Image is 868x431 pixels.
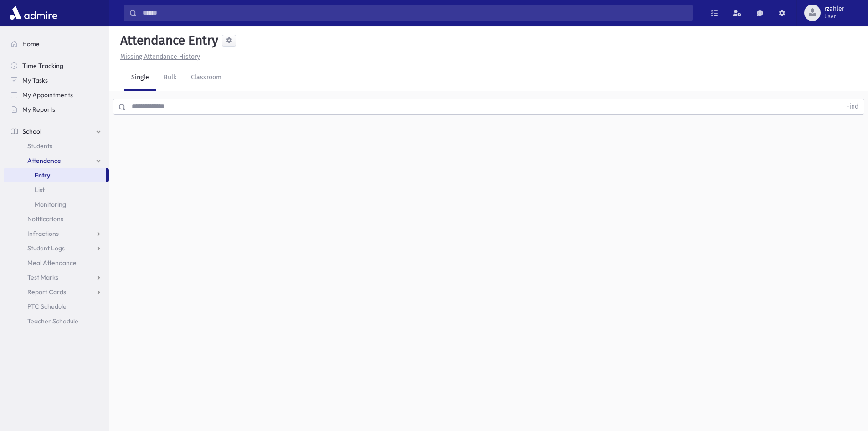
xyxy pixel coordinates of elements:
a: Single [124,65,156,91]
img: AdmirePro [7,4,60,22]
span: User [824,13,844,20]
a: Report Cards [4,285,109,299]
a: Bulk [156,65,184,91]
span: School [22,127,41,135]
span: Infractions [27,229,59,238]
a: School [4,124,109,139]
a: Student Logs [4,241,109,255]
span: Students [27,142,52,150]
span: Teacher Schedule [27,317,78,325]
u: Missing Attendance History [120,53,200,61]
a: Missing Attendance History [117,53,200,61]
span: Entry [35,171,50,179]
span: Time Tracking [22,62,63,70]
a: Students [4,139,109,153]
h5: Attendance Entry [117,33,218,48]
a: Entry [4,168,106,182]
a: Meal Attendance [4,255,109,270]
a: My Tasks [4,73,109,88]
span: Meal Attendance [27,259,77,267]
a: Notifications [4,212,109,226]
span: Notifications [27,215,63,223]
span: Report Cards [27,288,66,296]
span: Monitoring [35,200,66,208]
a: My Appointments [4,88,109,102]
button: Find [841,99,864,114]
span: Home [22,40,40,48]
input: Search [137,5,692,21]
span: Test Marks [27,273,58,281]
a: Test Marks [4,270,109,285]
a: Monitoring [4,197,109,212]
a: Attendance [4,153,109,168]
span: Student Logs [27,244,65,252]
a: Classroom [184,65,229,91]
span: My Reports [22,105,55,114]
a: Home [4,36,109,51]
span: My Appointments [22,91,73,99]
span: List [35,186,45,194]
a: Time Tracking [4,58,109,73]
span: Attendance [27,156,61,165]
a: Infractions [4,226,109,241]
a: List [4,182,109,197]
span: rzahler [824,5,844,13]
a: My Reports [4,102,109,117]
span: PTC Schedule [27,302,67,311]
a: Teacher Schedule [4,314,109,328]
a: PTC Schedule [4,299,109,314]
span: My Tasks [22,76,48,84]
